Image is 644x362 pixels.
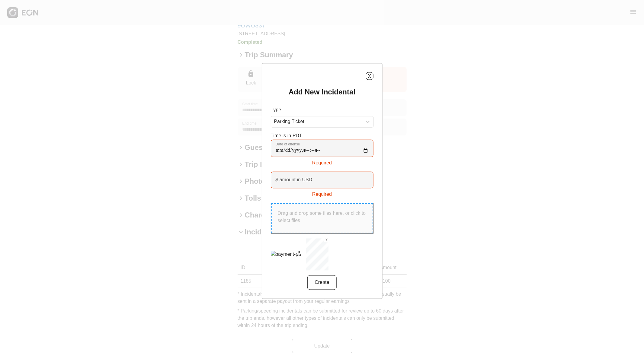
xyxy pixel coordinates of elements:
[271,189,373,198] div: Required
[271,132,373,167] div: Time is in PDT
[307,275,336,290] button: Create
[276,176,312,184] label: $ amount in USD
[324,236,330,242] button: x
[296,249,302,255] button: x
[289,87,355,97] h2: Add New Incidental
[278,210,367,224] p: Drag and drop some files here, or click to select files
[276,142,300,147] label: Date of offense
[271,251,301,258] img: payment-pa
[366,72,373,80] button: X
[271,157,373,167] div: Required
[271,106,373,114] p: Type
